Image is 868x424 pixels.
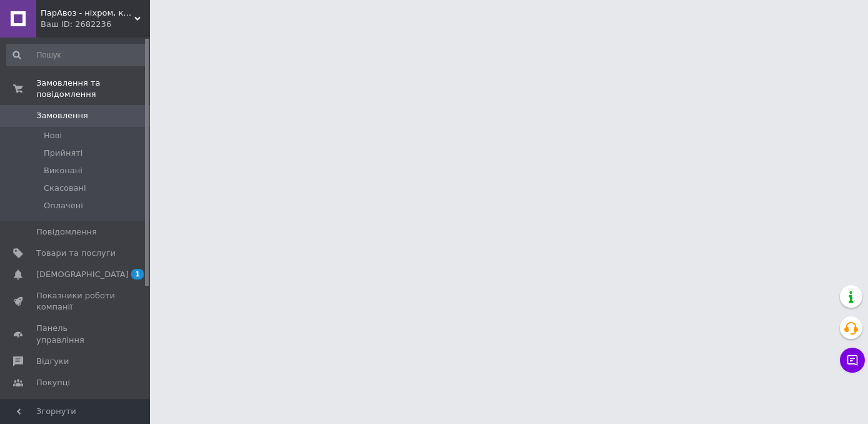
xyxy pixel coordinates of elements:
[44,183,86,194] span: Скасовані
[41,19,150,30] div: Ваш ID: 2682236
[36,356,69,367] span: Відгуки
[840,348,865,373] button: Чат з покупцем
[36,323,116,345] span: Панель управління
[36,290,116,313] span: Показники роботи компанії
[131,269,144,280] span: 1
[36,226,97,238] span: Повідомлення
[6,44,147,66] input: Пошук
[44,165,82,176] span: Виконані
[44,148,82,159] span: Прийняті
[36,110,88,121] span: Замовлення
[44,200,83,211] span: Оплачені
[41,8,134,19] span: ПарАвоз - ніхром, кантал, нержавійка, мідь, латунь, бронза, алюміній
[36,78,150,100] span: Замовлення та повідомлення
[36,248,116,259] span: Товари та послуги
[44,130,62,141] span: Нові
[36,377,70,388] span: Покупці
[36,269,129,280] span: [DEMOGRAPHIC_DATA]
